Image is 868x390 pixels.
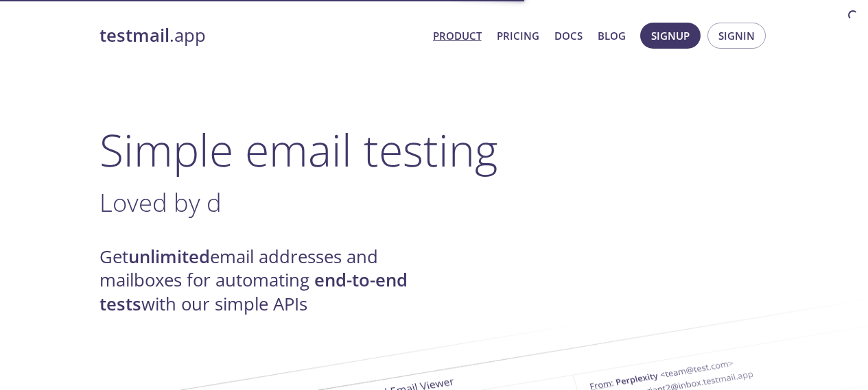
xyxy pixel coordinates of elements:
span: Signup [651,27,690,45]
a: Docs [554,27,583,45]
button: Signin [707,23,766,49]
button: Signup [640,23,701,49]
strong: testmail [99,23,169,47]
span: Loved by d [99,185,222,219]
strong: end-to-end tests [99,268,408,315]
a: Pricing [497,27,539,45]
a: Blog [598,27,626,45]
h1: Simple email testing [99,123,769,176]
a: testmail.app [99,24,422,47]
h4: Get email addresses and mailboxes for automating with our simple APIs [99,245,434,316]
span: Signin [718,27,755,45]
a: Product [433,27,482,45]
strong: unlimited [128,245,210,269]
